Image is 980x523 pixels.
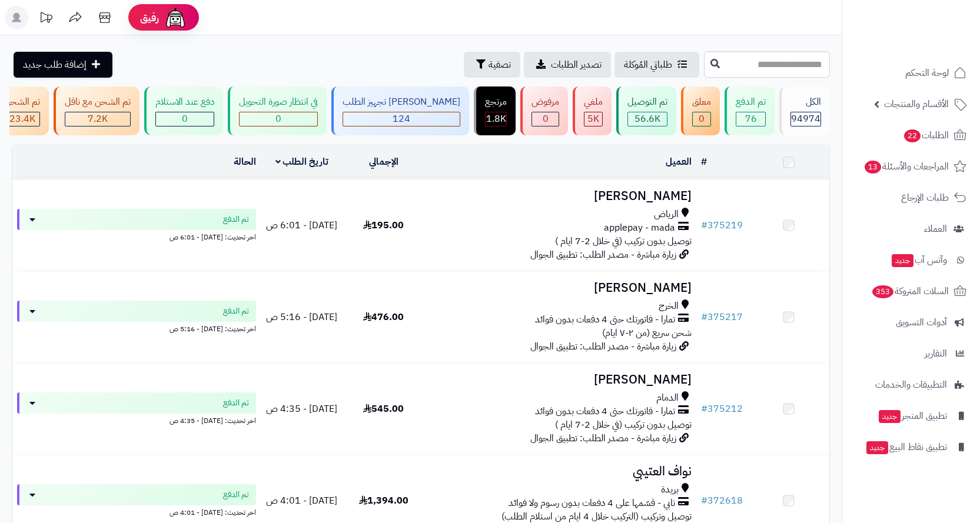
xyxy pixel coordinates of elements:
[701,310,707,324] span: #
[604,221,675,235] span: applepay - mada
[140,11,159,25] span: رفيق
[656,391,679,405] span: الدمام
[701,310,743,324] a: #375217
[634,112,660,126] span: 56.6K
[701,494,707,508] span: #
[679,86,722,135] a: معلق 0
[17,230,256,242] div: اخر تحديث: [DATE] - 6:01 ص
[584,112,602,126] div: 4971
[654,208,679,221] span: الرياض
[223,397,249,409] span: تم الدفع
[164,6,187,29] img: ai-face.png
[570,86,614,135] a: ملغي 5K
[777,86,832,135] a: الكل94974
[624,58,672,72] span: طلباتي المُوكلة
[464,52,520,78] button: تصفية
[614,52,699,78] a: طلباتي المُوكلة
[849,433,973,461] a: تطبيق نقاط البيعجديد
[266,218,337,232] span: [DATE] - 6:01 ص
[628,112,667,126] div: 56602
[518,86,570,135] a: مرفوض 0
[343,112,460,126] div: 124
[486,112,506,126] div: 1811
[903,129,921,143] span: 22
[791,112,820,126] span: 94974
[359,494,408,508] span: 1,394.00
[661,483,679,497] span: بريدة
[701,402,707,416] span: #
[849,215,973,243] a: العملاء
[896,314,947,331] span: أدوات التسويق
[266,310,337,324] span: [DATE] - 5:16 ص
[429,189,692,203] h3: [PERSON_NAME]
[9,112,35,126] span: 23.4K
[393,112,410,126] span: 124
[879,410,901,423] span: جديد
[849,371,973,399] a: التطبيقات والخدمات
[17,505,256,518] div: اخر تحديث: [DATE] - 4:01 ص
[369,155,398,169] a: الإجمالي
[849,402,973,430] a: تطبيق المتجرجديد
[51,86,142,135] a: تم الشحن مع ناقل 7.2K
[155,95,214,109] div: دفع عند الاستلام
[849,121,973,149] a: الطلبات22
[666,155,692,169] a: العميل
[543,112,549,126] span: 0
[701,218,707,232] span: #
[659,299,679,313] span: الخرج
[701,494,743,508] a: #372618
[849,152,973,181] a: المراجعات والأسئلة13
[266,494,337,508] span: [DATE] - 4:01 ص
[701,402,743,416] a: #375212
[363,218,404,232] span: 195.00
[363,310,404,324] span: 476.00
[736,112,765,126] div: 76
[223,214,249,225] span: تم الدفع
[535,313,675,327] span: تمارا - فاتورتك حتى 4 دفعات بدون فوائد
[865,439,947,455] span: تطبيق نقاط البيع
[699,112,705,126] span: 0
[614,86,679,135] a: تم التوصيل 56.6K
[429,281,692,295] h3: [PERSON_NAME]
[275,112,281,126] span: 0
[903,127,949,144] span: الطلبات
[531,95,559,109] div: مرفوض
[429,373,692,387] h3: [PERSON_NAME]
[429,465,692,478] h3: نواف العتيبي
[156,112,214,126] div: 0
[891,252,947,268] span: وآتس آب
[4,95,40,109] div: تم الشحن
[555,418,692,432] span: توصيل بدون تركيب (في خلال 2-7 ايام )
[849,246,973,274] a: وآتس آبجديد
[486,112,506,126] span: 1.8K
[530,248,676,262] span: زيارة مباشرة - مصدر الطلب: تطبيق الجوال
[745,112,757,126] span: 76
[142,86,225,135] a: دفع عند الاستلام 0
[863,158,949,175] span: المراجعات والأسئلة
[584,95,603,109] div: ملغي
[849,184,973,212] a: طلبات الإرجاع
[240,112,317,126] div: 0
[722,86,777,135] a: تم الدفع 76
[471,86,518,135] a: مرتجع 1.8K
[182,112,188,126] span: 0
[901,189,949,206] span: طلبات الإرجاع
[871,283,949,299] span: السلات المتروكة
[23,58,87,72] span: إضافة طلب جديد
[627,95,667,109] div: تم التوصيل
[551,58,602,72] span: تصدير الطلبات
[266,402,337,416] span: [DATE] - 4:35 ص
[790,95,821,109] div: الكل
[275,155,329,169] a: تاريخ الطلب
[701,155,707,169] a: #
[363,402,404,416] span: 545.00
[530,431,676,445] span: زيارة مباشرة - مصدر الطلب: تطبيق الجوال
[223,305,249,317] span: تم الدفع
[693,112,710,126] div: 0
[535,405,675,418] span: تمارا - فاتورتك حتى 4 دفعات بدون فوائد
[5,112,39,126] div: 23403
[223,489,249,501] span: تم الدفع
[234,155,256,169] a: الحالة
[925,345,947,362] span: التقارير
[239,95,318,109] div: في انتظار صورة التحويل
